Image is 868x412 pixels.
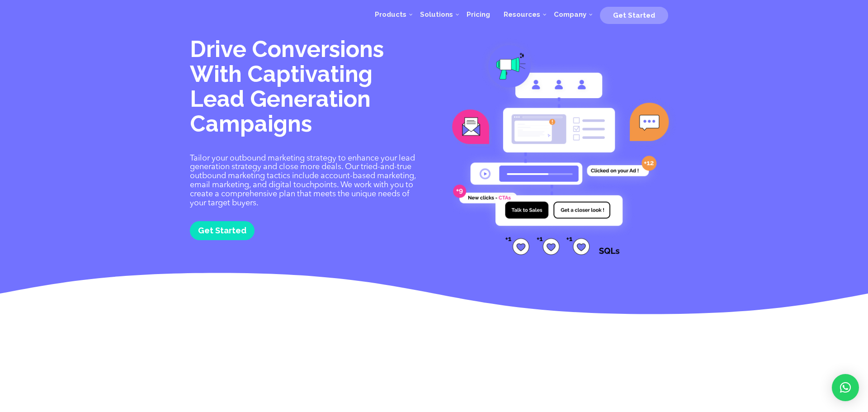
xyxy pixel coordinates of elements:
[190,154,420,208] p: Tailor your outbound marketing strategy to enhance your lead generation strategy and close more d...
[504,10,540,19] span: Resources
[547,1,593,28] a: Company
[368,1,413,28] a: Products
[190,221,255,240] a: Get Started
[460,1,497,28] a: Pricing
[448,37,678,255] img: linkedin lead generation
[613,11,655,19] span: Get Started
[375,10,406,19] span: Products
[420,10,453,19] span: Solutions
[413,1,460,28] a: Solutions
[600,8,668,21] a: Get Started
[190,37,420,141] h1: Drive Conversions With Captivating Lead Generation Campaigns
[467,10,490,19] span: Pricing
[554,10,586,19] span: Company
[497,1,547,28] a: Resources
